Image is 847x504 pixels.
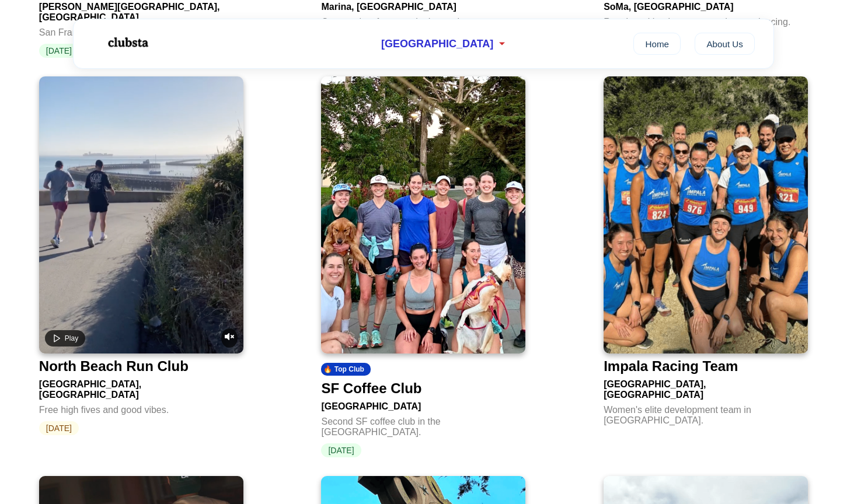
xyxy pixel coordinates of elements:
[39,400,243,415] div: Free high fives and good vibes.
[321,443,361,457] span: [DATE]
[321,363,371,376] div: 🔥 Top Club
[321,412,525,437] div: Second SF coffee club in the [GEOGRAPHIC_DATA].
[321,76,525,457] a: SF Coffee Club🔥 Top ClubSF Coffee Club[GEOGRAPHIC_DATA]Second SF coffee club in the [GEOGRAPHIC_D...
[604,358,738,374] div: Impala Racing Team
[604,76,808,353] img: Impala Racing Team
[39,358,189,374] div: North Beach Run Club
[381,38,493,50] span: [GEOGRAPHIC_DATA]
[39,421,79,435] span: [DATE]
[321,380,421,397] div: SF Coffee Club
[321,397,525,412] div: [GEOGRAPHIC_DATA]
[695,33,755,55] a: About Us
[65,334,78,342] span: Play
[321,76,525,353] img: SF Coffee Club
[604,374,808,400] div: [GEOGRAPHIC_DATA], [GEOGRAPHIC_DATA]
[604,400,808,426] div: Women's elite development team in [GEOGRAPHIC_DATA].
[45,330,85,346] button: Play video
[221,328,238,348] button: Unmute video
[39,374,243,400] div: [GEOGRAPHIC_DATA], [GEOGRAPHIC_DATA]
[633,33,681,55] a: Home
[39,76,243,435] a: Play videoUnmute videoNorth Beach Run Club[GEOGRAPHIC_DATA], [GEOGRAPHIC_DATA]Free high fives and...
[604,76,808,432] a: Impala Racing TeamImpala Racing Team[GEOGRAPHIC_DATA], [GEOGRAPHIC_DATA]Women's elite development...
[92,28,162,57] img: Logo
